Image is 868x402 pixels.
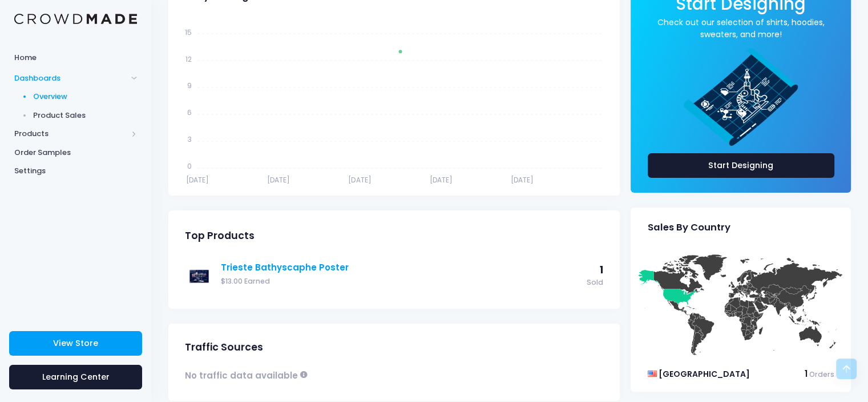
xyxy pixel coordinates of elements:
[648,222,730,233] span: Sales By Country
[14,147,137,158] span: Order Samples
[33,110,138,121] span: Product Sales
[221,276,581,287] span: $13.00 Earned
[600,263,603,277] span: 1
[348,175,371,185] tspan: [DATE]
[659,368,750,380] span: [GEOGRAPHIC_DATA]
[221,261,581,274] a: Trieste Bathyscaphe Poster
[187,81,192,91] tspan: 9
[14,128,127,140] span: Products
[510,175,533,185] tspan: [DATE]
[14,165,137,177] span: Settings
[809,369,834,379] span: Orders
[14,52,137,63] span: Home
[33,91,138,102] span: Overview
[186,175,209,185] tspan: [DATE]
[188,135,192,145] tspan: 3
[185,27,192,37] tspan: 15
[53,337,98,349] span: View Store
[187,162,192,172] tspan: 0
[9,365,142,389] a: Learning Center
[185,369,298,382] span: No traffic data available
[805,368,808,380] span: 1
[648,153,834,178] a: Start Designing
[9,331,142,356] a: View Store
[429,175,452,185] tspan: [DATE]
[587,277,603,288] span: Sold
[185,341,263,353] span: Traffic Sources
[14,14,137,25] img: Logo
[648,17,834,41] a: Check out our selection of shirts, hoodies, sweaters, and more!
[676,2,806,13] a: Start Designing
[42,371,110,383] span: Learning Center
[267,175,290,185] tspan: [DATE]
[185,230,255,242] span: Top Products
[185,54,192,64] tspan: 12
[14,73,127,84] span: Dashboards
[187,108,192,118] tspan: 6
